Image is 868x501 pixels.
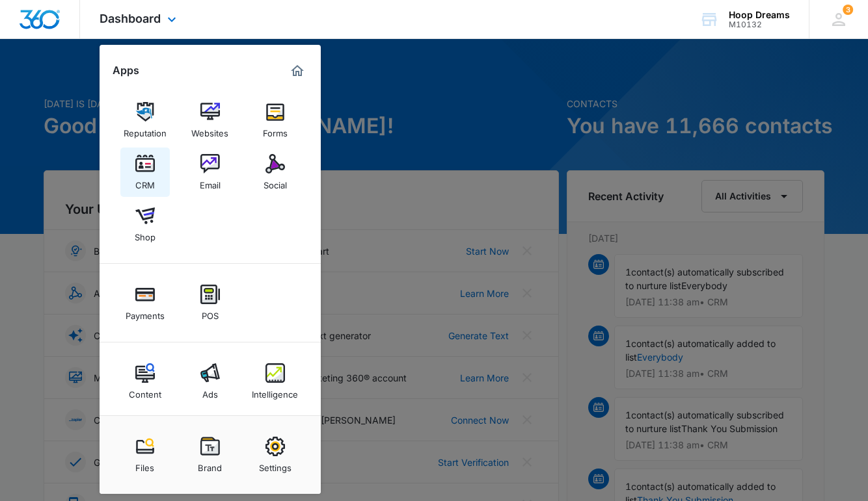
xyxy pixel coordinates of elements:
[263,122,288,138] div: Forms
[251,430,300,480] a: Settings
[120,430,170,480] a: Files
[135,225,156,242] div: Shop
[200,173,221,190] div: Email
[100,12,161,25] span: Dashboard
[729,20,790,29] div: account id
[185,96,235,145] a: Websites
[191,122,228,138] div: Websites
[126,304,165,321] div: Payments
[251,357,300,406] a: Intelligence
[259,456,292,473] div: Settings
[135,456,154,473] div: Files
[185,357,235,406] a: Ads
[287,60,308,81] a: Marketing 360® Dashboard
[202,383,218,400] div: Ads
[252,383,298,400] div: Intelligence
[729,10,790,20] div: account name
[251,96,300,145] a: Forms
[202,304,219,321] div: POS
[129,383,161,400] div: Content
[185,278,235,328] a: POS
[120,148,170,197] a: CRM
[120,278,170,328] a: Payments
[120,96,170,145] a: Reputation
[124,122,167,138] div: Reputation
[251,148,300,197] a: Social
[120,357,170,406] a: Content
[198,456,222,473] div: Brand
[843,5,853,15] div: notifications count
[120,199,170,249] a: Shop
[185,430,235,480] a: Brand
[135,173,155,190] div: CRM
[185,148,235,197] a: Email
[843,5,853,15] span: 3
[113,64,139,77] h2: Apps
[264,173,287,190] div: Social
